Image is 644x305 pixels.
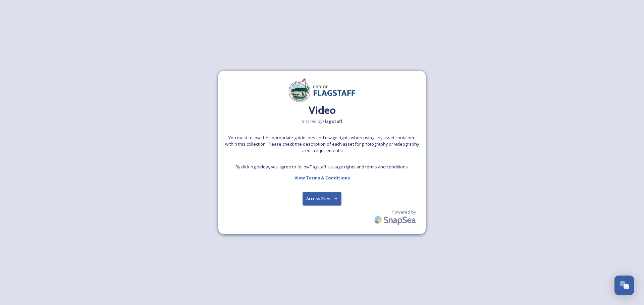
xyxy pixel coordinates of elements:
[303,192,342,206] button: Access Files
[322,118,342,124] strong: Flagstaff
[288,77,356,102] img: Document.png
[294,175,350,181] strong: View Terms & Conditions
[372,212,419,228] img: SnapSea Logo
[294,174,350,182] a: View Terms & Conditions
[392,209,416,215] span: Powered by
[225,135,419,154] span: You must follow the appropriate guidelines and usage rights when using any asset contained within...
[309,102,336,118] h2: Video
[302,118,342,125] span: Shared by
[235,164,409,170] span: By clicking below, you agree to follow Flagstaff 's usage rights and terms and conditions.
[614,276,634,295] button: Open Chat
